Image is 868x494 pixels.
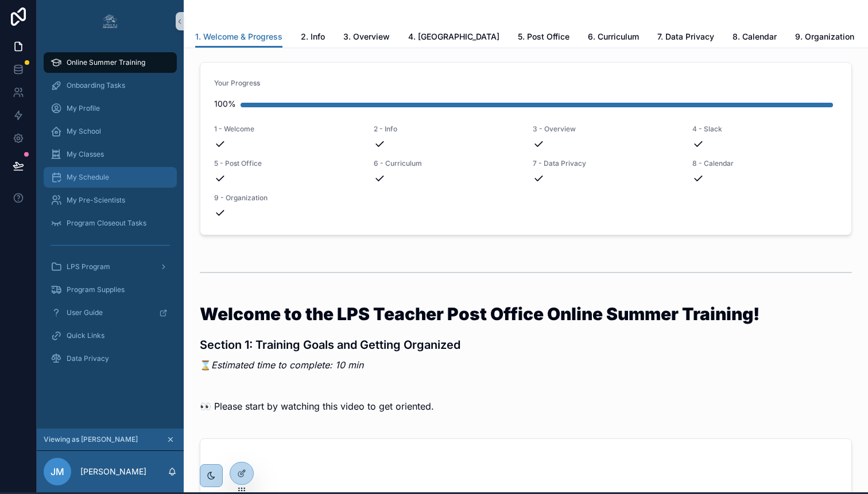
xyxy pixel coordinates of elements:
[67,219,146,228] span: Program Closeout Tasks
[80,466,146,477] p: [PERSON_NAME]
[211,359,363,371] em: Estimated time to complete: 10 min
[200,305,852,322] h1: Welcome to the LPS Teacher Post Office Online Summer Training!
[44,256,177,277] a: LPS Program
[343,31,390,42] span: 3. Overview
[44,98,177,119] a: My Profile
[588,26,639,49] a: 6. Curriculum
[214,79,838,88] span: Your Progress
[67,150,104,159] span: My Classes
[692,159,838,168] span: 8 - Calendar
[301,26,325,49] a: 2. Info
[374,125,520,134] span: 2 - Info
[733,31,777,42] span: 8. Calendar
[44,167,177,188] a: My Schedule
[588,31,639,42] span: 6. Curriculum
[44,190,177,211] a: My Pre-Scientists
[301,31,325,42] span: 2. Info
[44,302,177,323] a: User Guide
[214,92,236,115] div: 100%
[44,325,177,346] a: Quick Links
[67,354,109,363] span: Data Privacy
[408,26,499,49] a: 4. [GEOGRAPHIC_DATA]
[67,196,125,205] span: My Pre-Scientists
[200,399,852,413] p: 👀 Please start by watching this video to get oriented.
[795,26,854,49] a: 9. Organization
[657,31,714,42] span: 7. Data Privacy
[44,144,177,165] a: My Classes
[518,26,569,49] a: 5. Post Office
[67,81,125,90] span: Onboarding Tasks
[518,31,569,42] span: 5. Post Office
[533,125,679,134] span: 3 - Overview
[200,358,852,372] p: ⌛
[44,213,177,234] a: Program Closeout Tasks
[44,435,138,444] span: Viewing as [PERSON_NAME]
[195,31,282,42] span: 1. Welcome & Progress
[44,75,177,96] a: Onboarding Tasks
[67,104,100,113] span: My Profile
[408,31,499,42] span: 4. [GEOGRAPHIC_DATA]
[44,52,177,73] a: Online Summer Training
[343,26,390,49] a: 3. Overview
[67,173,109,182] span: My Schedule
[214,193,360,203] span: 9 - Organization
[67,308,103,317] span: User Guide
[44,279,177,300] a: Program Supplies
[195,26,282,48] a: 1. Welcome & Progress
[51,465,64,479] span: JM
[657,26,714,49] a: 7. Data Privacy
[67,285,125,294] span: Program Supplies
[214,125,360,134] span: 1 - Welcome
[44,348,177,369] a: Data Privacy
[795,31,854,42] span: 9. Organization
[101,12,119,30] img: App logo
[44,121,177,142] a: My School
[533,159,679,168] span: 7 - Data Privacy
[67,127,101,136] span: My School
[37,44,184,384] div: scrollable content
[200,336,852,353] h3: Section 1: Training Goals and Getting Organized
[67,331,104,340] span: Quick Links
[67,262,110,271] span: LPS Program
[733,26,777,49] a: 8. Calendar
[67,58,145,67] span: Online Summer Training
[374,159,520,168] span: 6 - Curriculum
[214,159,360,168] span: 5 - Post Office
[692,125,838,134] span: 4 - Slack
